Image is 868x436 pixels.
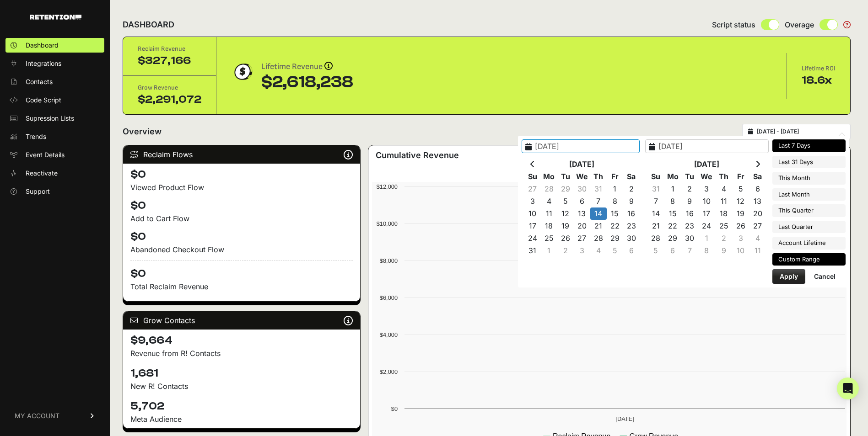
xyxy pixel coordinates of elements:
[698,232,715,245] td: 1
[698,183,715,195] td: 3
[607,195,623,207] td: 8
[607,183,623,195] td: 1
[26,59,61,68] span: Integrations
[380,368,398,375] text: $2,000
[664,220,681,232] td: 22
[130,213,353,224] div: Add to Cart Flow
[607,220,623,232] td: 22
[607,207,623,220] td: 15
[380,294,398,301] text: $6,000
[607,232,623,245] td: 29
[26,77,53,86] span: Contacts
[681,220,698,232] td: 23
[712,19,755,30] span: Script status
[749,245,766,257] td: 11
[130,261,353,281] h4: $0
[749,232,766,245] td: 4
[772,237,846,250] li: Account Lifetime
[123,145,360,164] div: Reclaim Flows
[130,244,353,255] div: Abandoned Checkout Flow
[664,158,749,170] th: [DATE]
[541,245,557,257] td: 1
[130,281,353,292] p: Total Reclaim Revenue
[607,170,623,183] th: Fr
[732,207,749,220] td: 19
[138,44,201,53] div: Reclaim Revenue
[772,156,846,169] li: Last 31 Days
[647,195,664,207] td: 7
[557,170,574,183] th: Tu
[698,245,715,257] td: 8
[715,207,732,220] td: 18
[749,183,766,195] td: 6
[5,148,104,162] a: Event Details
[123,18,174,31] h2: DASHBOARD
[749,170,766,183] th: Sa
[732,170,749,183] th: Fr
[557,183,574,195] td: 29
[541,220,557,232] td: 18
[30,15,81,20] img: Retention.com
[590,195,607,207] td: 7
[130,381,353,392] p: New R! Contacts
[698,170,715,183] th: We
[5,56,104,71] a: Integrations
[772,204,846,217] li: This Quarter
[772,221,846,234] li: Last Quarter
[623,183,640,195] td: 2
[5,38,104,53] a: Dashboard
[664,195,681,207] td: 8
[590,207,607,220] td: 14
[574,183,590,195] td: 30
[524,207,541,220] td: 10
[715,183,732,195] td: 4
[837,378,859,399] div: Open Intercom Messenger
[749,220,766,232] td: 27
[681,245,698,257] td: 7
[541,207,557,220] td: 11
[772,253,846,266] li: Custom Range
[574,170,590,183] th: We
[130,198,353,213] h4: $0
[590,220,607,232] td: 21
[130,366,353,381] h4: 1,681
[26,96,61,105] span: Code Script
[574,245,590,257] td: 3
[557,195,574,207] td: 5
[26,132,46,141] span: Trends
[807,269,843,284] button: Cancel
[772,269,805,284] button: Apply
[647,220,664,232] td: 21
[130,167,353,182] h4: $0
[664,207,681,220] td: 15
[647,245,664,257] td: 5
[681,183,698,195] td: 2
[664,183,681,195] td: 1
[380,257,398,264] text: $8,000
[376,220,397,227] text: $10,000
[715,220,732,232] td: 25
[698,207,715,220] td: 17
[557,220,574,232] td: 19
[772,172,846,185] li: This Month
[681,232,698,245] td: 30
[681,195,698,207] td: 9
[772,188,846,201] li: Last Month
[541,232,557,245] td: 25
[732,232,749,245] td: 3
[5,402,104,430] a: MY ACCOUNT
[681,170,698,183] th: Tu
[772,139,846,152] li: Last 7 Days
[541,195,557,207] td: 4
[715,195,732,207] td: 11
[130,348,353,359] p: Revenue from R! Contacts
[138,83,201,92] div: Grow Revenue
[623,195,640,207] td: 9
[623,207,640,220] td: 16
[698,195,715,207] td: 10
[524,170,541,183] th: Su
[26,114,74,123] span: Supression Lists
[785,19,814,30] span: Overage
[5,93,104,107] a: Code Script
[5,74,104,89] a: Contacts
